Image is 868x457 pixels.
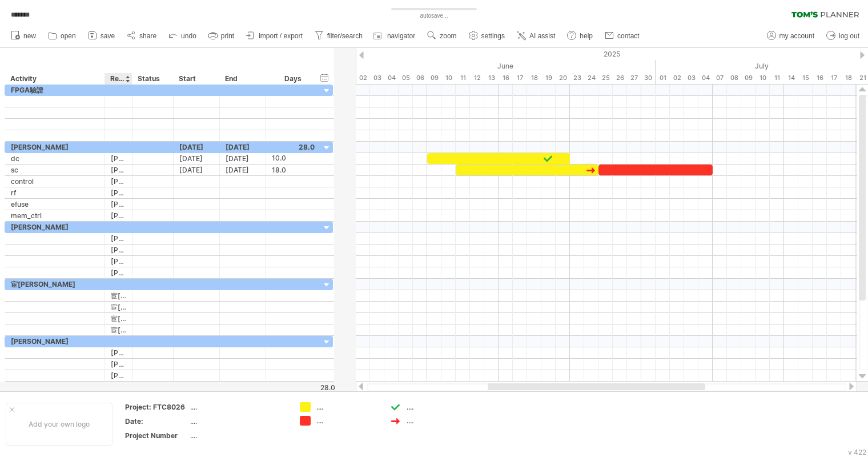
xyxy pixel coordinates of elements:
div: .... [316,416,379,426]
div: [PERSON_NAME] [111,165,126,175]
div: End [225,73,259,85]
div: [PERSON_NAME] [111,370,126,381]
span: navigator [387,32,415,40]
a: open [45,29,79,43]
div: Thursday, 5 June 2025 [399,72,413,84]
div: Project Number [125,431,188,440]
div: [DATE] [220,165,266,175]
div: Friday, 4 July 2025 [698,72,713,84]
div: .... [407,416,469,426]
a: my account [764,29,818,43]
div: Friday, 27 June 2025 [627,72,641,84]
div: .... [316,402,379,412]
div: [PERSON_NAME] [111,187,126,198]
a: share [124,29,160,43]
div: Friday, 13 June 2025 [484,72,499,84]
div: Days [266,73,320,85]
div: Thursday, 26 June 2025 [613,72,627,84]
div: June 2025 [356,60,656,72]
div: FPGA驗證 [11,85,99,95]
div: 宦[PERSON_NAME] [111,313,126,324]
div: Thursday, 19 June 2025 [541,72,556,84]
a: save [85,29,118,43]
div: [DATE] [220,142,266,153]
div: [PERSON_NAME] [111,256,126,267]
div: Thursday, 3 July 2025 [684,72,698,84]
div: Wednesday, 9 July 2025 [741,72,756,84]
div: Monday, 16 June 2025 [499,72,513,84]
div: Wednesday, 4 June 2025 [384,72,399,84]
div: Friday, 6 June 2025 [413,72,427,84]
div: 宦[PERSON_NAME] [111,324,126,335]
div: Tuesday, 10 June 2025 [441,72,456,84]
div: [PERSON_NAME] [111,359,126,370]
div: [DATE] [174,165,220,175]
div: Start [179,73,213,85]
div: Monday, 2 June 2025 [356,72,370,84]
div: [PERSON_NAME] [11,336,99,347]
div: Wednesday, 16 July 2025 [813,72,827,84]
span: filter/search [327,32,363,40]
div: Monday, 14 July 2025 [784,72,798,84]
div: v 422 [848,448,866,456]
span: undo [181,32,196,40]
div: 10.0 [272,153,315,164]
span: my account [779,32,814,40]
div: Wednesday, 11 June 2025 [456,72,470,84]
div: Monday, 23 June 2025 [570,72,584,84]
a: filter/search [312,29,366,43]
div: [PERSON_NAME] [11,142,99,153]
div: Monday, 30 June 2025 [641,72,656,84]
div: 宦[PERSON_NAME] [111,290,126,301]
a: import / export [243,29,306,43]
div: [PERSON_NAME] [111,267,126,278]
a: new [8,29,39,43]
div: [PERSON_NAME] [111,210,126,221]
span: AI assist [529,32,555,40]
div: Tuesday, 8 July 2025 [727,72,741,84]
div: 28.0 [286,383,335,392]
div: Status [138,73,167,85]
div: Monday, 7 July 2025 [713,72,727,84]
div: [DATE] [174,142,220,153]
div: Wednesday, 2 July 2025 [670,72,684,84]
div: Tuesday, 3 June 2025 [370,72,384,84]
div: dc [11,153,99,164]
div: .... [407,402,469,412]
span: open [61,32,76,40]
div: [PERSON_NAME] [111,176,126,187]
div: 宦[PERSON_NAME] [111,302,126,312]
span: share [139,32,156,40]
a: zoom [424,29,460,43]
div: mem_ctrl [11,210,99,221]
span: print [221,32,234,40]
span: settings [481,32,505,40]
div: Friday, 11 July 2025 [770,72,784,84]
div: .... [190,402,286,412]
div: Tuesday, 17 June 2025 [513,72,527,84]
div: Thursday, 10 July 2025 [756,72,770,84]
div: Thursday, 17 July 2025 [827,72,841,84]
div: control [11,176,99,187]
div: [PERSON_NAME] [111,347,126,358]
div: .... [190,416,286,426]
div: [DATE] [220,153,266,164]
div: efuse [11,199,99,210]
div: Date: [125,416,188,426]
span: zoom [440,32,456,40]
div: [PERSON_NAME] [111,153,126,164]
div: Tuesday, 24 June 2025 [584,72,598,84]
div: Add your own logo [6,403,112,446]
a: print [206,29,238,43]
div: Tuesday, 15 July 2025 [798,72,813,84]
div: Activity [10,73,98,85]
div: Wednesday, 18 June 2025 [527,72,541,84]
div: 宦[PERSON_NAME] [11,279,99,290]
span: help [580,32,593,40]
span: new [23,32,36,40]
a: navigator [372,29,419,43]
div: Tuesday, 1 July 2025 [656,72,670,84]
span: import / export [259,32,303,40]
div: Resource [110,73,126,85]
div: Wednesday, 25 June 2025 [598,72,613,84]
